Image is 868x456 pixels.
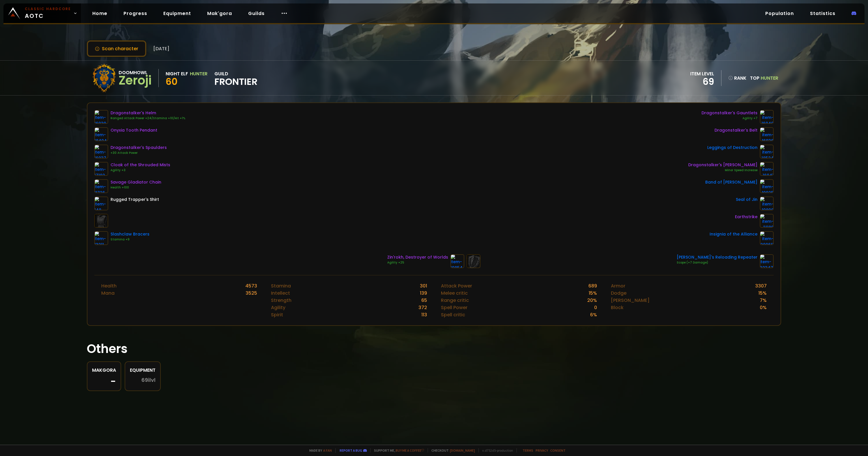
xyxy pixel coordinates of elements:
[94,231,108,245] img: item-13211
[94,127,108,141] img: item-18404
[677,254,757,260] div: [PERSON_NAME]'s Reloading Repeater
[214,77,257,86] span: Frontier
[119,8,152,19] a: Progress
[271,282,291,289] div: Stamina
[589,289,597,297] div: 15 %
[728,74,747,82] div: rank
[587,297,597,304] div: 20 %
[340,448,362,453] a: Report a bug
[166,70,188,77] div: Night Elf
[111,237,149,242] div: Stamina +9
[94,110,108,124] img: item-16939
[428,448,475,453] span: Checkout
[688,168,757,173] div: Minor Speed Increase
[111,231,149,237] div: Slashclaw Bracers
[125,361,161,391] a: Equipment69ilvl
[387,260,448,265] div: Agility +25
[758,289,767,297] div: 15 %
[588,282,597,289] div: 689
[25,6,71,12] small: Classic Hardcore
[94,179,108,193] img: item-11726
[701,116,757,121] div: Agility +7
[159,8,196,19] a: Equipment
[119,69,151,76] div: Doomhowl
[441,297,469,304] div: Range critic
[450,448,475,453] a: [DOMAIN_NAME]
[166,75,177,88] span: 60
[101,282,117,289] div: Health
[420,282,427,289] div: 301
[396,448,424,453] a: Buy me a coffee
[153,45,169,52] span: [DATE]
[441,304,467,311] div: Spell Power
[450,254,464,268] img: item-19854
[805,8,840,19] a: Statistics
[25,6,71,20] span: AOTC
[111,127,157,133] div: Onyxia Tooth Pendant
[94,145,108,158] img: item-16937
[190,70,207,77] div: Hunter
[441,282,472,289] div: Attack Power
[111,151,167,155] div: +30 Attack Power
[594,304,597,311] div: 0
[760,231,774,245] img: item-209611
[306,448,332,453] span: Made by
[611,304,624,311] div: Block
[111,168,170,173] div: Agility +3
[119,76,151,85] div: Zeroji
[523,448,533,453] a: Terms
[370,448,424,453] span: Support me,
[736,197,757,203] div: Seal of Jin
[420,289,427,297] div: 139
[760,127,774,141] img: item-16936
[92,377,116,386] div: -
[478,448,513,453] span: v. d752d5 - production
[271,304,285,311] div: Agility
[550,448,566,453] a: Consent
[761,8,798,19] a: Population
[387,254,448,260] div: Zin'rokh, Destroyer of Worlds
[271,297,291,304] div: Strength
[611,289,626,297] div: Dodge
[87,340,781,358] h1: Others
[760,297,767,304] div: 7 %
[688,162,757,168] div: Dragonstalker's [PERSON_NAME]
[760,254,774,268] img: item-22347
[418,304,427,311] div: 372
[141,377,156,383] span: 69 ilvl
[690,77,714,86] div: 69
[760,214,774,228] img: item-21180
[755,282,767,289] div: 3307
[94,197,108,210] img: item-148
[701,110,757,116] div: Dragonstalker's Gauntlets
[214,70,257,86] div: guild
[111,110,185,116] div: Dragonstalker's Helm
[111,145,167,151] div: Dragonstalker's Spaulders
[101,289,115,297] div: Mana
[677,260,757,265] div: Scope (+7 Damage)
[203,8,237,19] a: Mak'gora
[271,289,290,297] div: Intellect
[130,367,156,374] div: Equipment
[611,282,625,289] div: Armor
[92,367,116,374] div: Makgora
[590,311,597,318] div: 6 %
[111,185,161,190] div: Health +100
[246,289,257,297] div: 3525
[421,311,427,318] div: 113
[760,304,767,311] div: 0 %
[111,179,161,185] div: Savage Gladiator Chain
[707,145,757,151] div: Leggings of Destruction
[761,75,778,81] span: Hunter
[760,179,774,193] img: item-19925
[705,179,757,185] div: Band of [PERSON_NAME]
[714,127,757,133] div: Dragonstalker's Belt
[3,3,81,23] a: Classic HardcoreAOTC
[111,116,185,121] div: Ranged Attack Power +24/Stamina +10/Hit +1%
[87,40,146,57] button: Scan character
[421,297,427,304] div: 65
[441,311,465,318] div: Spell critic
[323,448,332,453] a: a fan
[441,289,468,297] div: Melee critic
[88,8,112,19] a: Home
